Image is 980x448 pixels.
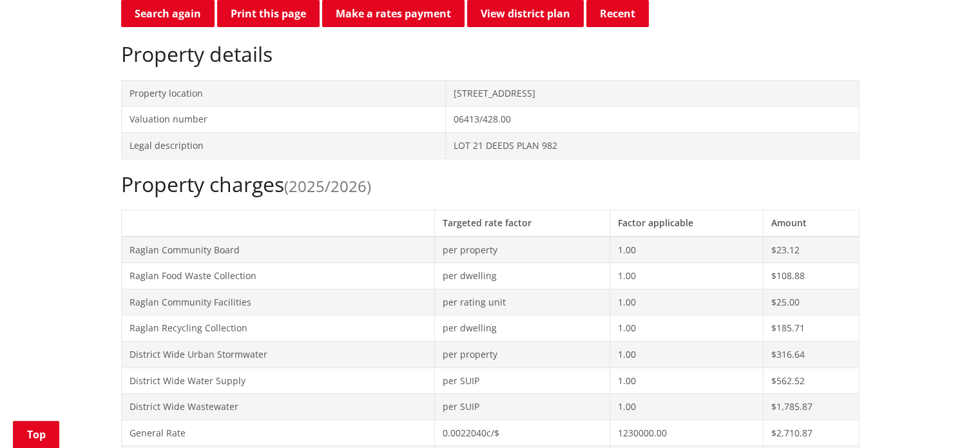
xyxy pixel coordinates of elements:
[434,289,610,315] td: per rating unit
[763,341,859,367] td: $316.64
[763,289,859,315] td: $25.00
[434,367,610,394] td: per SUIP
[434,237,610,263] td: per property
[121,289,434,315] td: Raglan Community Facilities
[763,394,859,420] td: $1,785.87
[121,394,434,420] td: District Wide Wastewater
[610,237,763,263] td: 1.00
[763,367,859,394] td: $562.52
[610,315,763,342] td: 1.00
[610,263,763,289] td: 1.00
[921,394,967,440] iframe: Messenger Launcher
[446,132,859,159] td: LOT 21 DEEDS PLAN 982
[763,237,859,263] td: $23.12
[13,421,59,448] a: Top
[446,80,859,106] td: [STREET_ADDRESS]
[121,237,434,263] td: Raglan Community Board
[121,367,434,394] td: District Wide Water Supply
[121,263,434,289] td: Raglan Food Waste Collection
[434,209,610,236] th: Targeted rate factor
[121,420,434,446] td: General Rate
[434,341,610,367] td: per property
[610,394,763,420] td: 1.00
[121,132,446,159] td: Legal description
[763,315,859,342] td: $185.71
[434,394,610,420] td: per SUIP
[763,263,859,289] td: $108.88
[434,420,610,446] td: 0.0022040c/$
[121,42,860,66] h2: Property details
[610,367,763,394] td: 1.00
[610,341,763,367] td: 1.00
[121,80,446,106] td: Property location
[121,341,434,367] td: District Wide Urban Stormwater
[610,420,763,446] td: 1230000.00
[121,106,446,133] td: Valuation number
[610,209,763,236] th: Factor applicable
[434,315,610,342] td: per dwelling
[121,172,860,197] h2: Property charges
[284,175,371,197] span: (2025/2026)
[763,209,859,236] th: Amount
[610,289,763,315] td: 1.00
[446,106,859,133] td: 06413/428.00
[121,315,434,342] td: Raglan Recycling Collection
[434,263,610,289] td: per dwelling
[763,420,859,446] td: $2,710.87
